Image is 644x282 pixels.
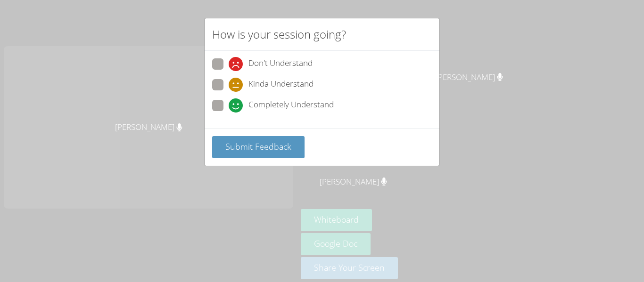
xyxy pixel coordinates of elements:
span: Completely Understand [248,98,334,113]
span: Kinda Understand [248,78,314,92]
span: Submit Feedback [225,141,291,152]
h2: How is your session going? [212,26,346,43]
button: Submit Feedback [212,136,305,158]
span: Don't Understand [248,57,313,71]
